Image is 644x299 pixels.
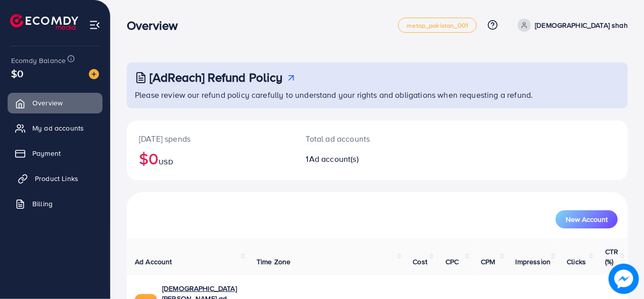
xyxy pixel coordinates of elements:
[8,143,103,163] a: Payment
[481,257,495,267] span: CPM
[32,123,84,133] span: My ad accounts
[32,98,63,108] span: Overview
[150,70,283,85] h3: [AdReach] Refund Policy
[8,168,103,189] a: Product Links
[135,257,172,267] span: Ad Account
[413,257,428,267] span: Cost
[11,66,23,81] span: $0
[535,19,628,31] p: [DEMOGRAPHIC_DATA] shah
[514,19,628,32] a: [DEMOGRAPHIC_DATA] shah
[139,133,282,145] p: [DATE] spends
[35,173,78,184] span: Product Links
[89,19,101,31] img: menu
[445,257,459,267] span: CPC
[306,154,407,164] h2: 1
[159,157,173,167] span: USD
[306,133,407,145] p: Total ad accounts
[407,22,468,29] span: metap_pakistan_001
[127,18,186,33] h3: Overview
[8,93,103,113] a: Overview
[556,210,618,228] button: New Account
[10,14,78,30] img: logo
[8,118,103,138] a: My ad accounts
[398,18,477,33] a: metap_pakistan_001
[135,89,622,101] p: Please review our refund policy carefully to understand your rights and obligations when requesti...
[139,149,282,168] h2: $0
[257,257,290,267] span: Time Zone
[516,257,551,267] span: Impression
[611,266,636,291] img: image
[605,247,618,267] span: CTR (%)
[11,55,66,66] span: Ecomdy Balance
[32,148,61,158] span: Payment
[8,194,103,214] a: Billing
[567,257,586,267] span: Clicks
[32,199,53,209] span: Billing
[309,153,359,164] span: Ad account(s)
[89,69,99,79] img: image
[566,216,608,223] span: New Account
